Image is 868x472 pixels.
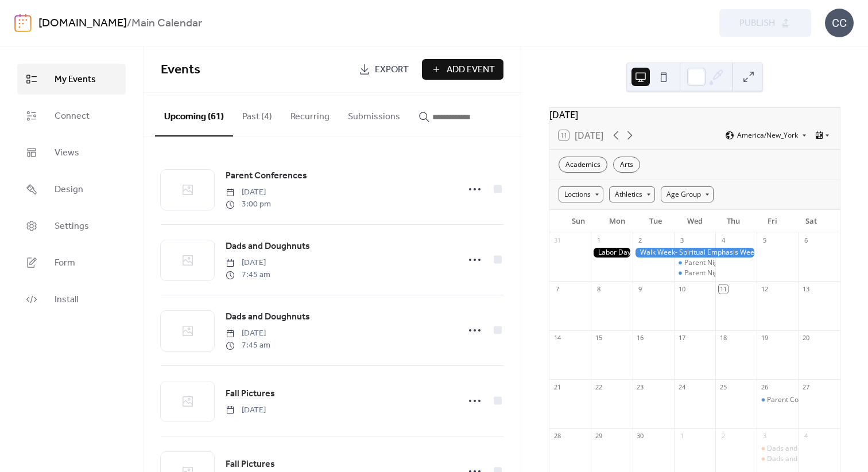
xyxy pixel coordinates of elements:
[594,284,603,293] div: 8
[757,444,798,454] div: Dads and Doughnuts
[760,334,769,342] div: 19
[802,284,811,293] div: 13
[825,9,854,37] div: CC
[226,257,270,269] span: [DATE]
[127,13,131,34] b: /
[17,247,126,278] a: Form
[55,220,89,233] span: Settings
[226,457,275,472] a: Fall Pictures
[760,236,769,244] div: 5
[594,334,603,342] div: 15
[553,284,561,293] div: 7
[767,395,831,405] div: Parent Conferences
[636,334,645,342] div: 16
[226,387,275,401] span: Fall Pictures
[55,293,78,307] span: Install
[339,93,409,135] button: Submissions
[131,13,202,34] b: Main Calendar
[350,59,417,80] a: Export
[233,93,281,135] button: Past (4)
[719,236,727,244] div: 4
[226,340,270,352] span: 7:45 am
[281,93,339,135] button: Recurring
[677,383,686,391] div: 24
[613,157,640,173] div: Arts
[422,59,503,80] button: Add Event
[155,93,233,136] button: Upcoming (61)
[226,310,310,324] span: Dads and Doughnuts
[760,284,769,293] div: 12
[226,387,275,401] a: Fall Pictures
[553,432,561,440] div: 28
[553,334,561,342] div: 14
[760,383,769,391] div: 26
[719,383,727,391] div: 25
[677,334,686,342] div: 17
[760,432,769,440] div: 3
[553,236,561,244] div: 31
[226,269,270,281] span: 7:45 am
[633,248,757,258] div: Walk Week- Spiritual Emphasis Week
[55,73,96,87] span: My Events
[598,210,637,233] div: Mon
[802,334,811,342] div: 20
[674,268,715,278] div: Parent Night
[161,57,200,83] span: Events
[677,236,686,244] div: 3
[757,454,798,464] div: Dads and Doughnuts
[637,210,676,233] div: Tue
[447,63,495,77] span: Add Event
[719,334,727,342] div: 18
[17,100,126,131] a: Connect
[802,432,811,440] div: 4
[226,169,307,184] a: Parent Conferences
[226,458,275,471] span: Fall Pictures
[719,284,727,293] div: 11
[594,432,603,440] div: 29
[674,258,715,268] div: Parent Night
[684,258,724,268] div: Parent Night
[753,210,792,233] div: Fri
[636,284,645,293] div: 9
[55,183,83,197] span: Design
[594,383,603,391] div: 22
[802,383,811,391] div: 27
[226,240,310,253] span: Dads and Doughnuts
[591,248,632,258] div: Labor Day - No School (Offices Closed)
[226,169,307,183] span: Parent Conferences
[767,454,834,464] div: Dads and Doughnuts
[636,432,645,440] div: 30
[559,157,607,173] div: Academics
[636,236,645,244] div: 2
[55,110,90,123] span: Connect
[549,108,840,122] div: [DATE]
[17,64,126,95] a: My Events
[757,395,798,405] div: Parent Conferences
[553,383,561,391] div: 21
[677,284,686,293] div: 10
[226,310,310,325] a: Dads and Doughnuts
[714,210,753,233] div: Thu
[14,14,32,32] img: logo
[684,268,724,278] div: Parent Night
[737,132,798,139] span: America/New_York
[226,239,310,254] a: Dads and Doughnuts
[38,13,127,34] a: [DOMAIN_NAME]
[226,186,271,198] span: [DATE]
[17,210,126,241] a: Settings
[767,444,834,454] div: Dads and Doughnuts
[55,146,79,160] span: Views
[636,383,645,391] div: 23
[17,137,126,168] a: Views
[792,210,831,233] div: Sat
[675,210,714,233] div: Wed
[55,256,75,270] span: Form
[17,174,126,205] a: Design
[802,236,811,244] div: 6
[226,327,270,340] span: [DATE]
[226,404,266,416] span: [DATE]
[719,432,727,440] div: 2
[375,63,409,77] span: Export
[594,236,603,244] div: 1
